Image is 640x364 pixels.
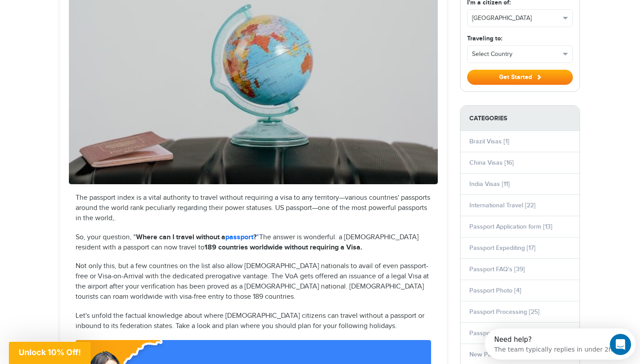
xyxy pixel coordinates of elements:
[469,329,532,337] a: Passport Services [68]
[469,223,552,230] a: Passport Application form [13]
[76,311,431,332] p: Let's unfold the factual knowledge about where [DEMOGRAPHIC_DATA] citizens can travel without a p...
[469,308,540,316] a: Passport Processing [25]
[468,46,572,63] button: Select Country
[469,180,510,188] a: India Visas [11]
[472,50,560,59] span: Select Country
[204,243,362,252] strong: 189 countries worldwide without requiring a Visa.
[469,287,521,294] a: Passport Photo [4]
[9,342,91,364] div: Unlock 10% Off!
[76,193,431,224] p: The passport index is a vital authority to travel without requiring a visa to any territory—vario...
[468,10,572,27] button: [GEOGRAPHIC_DATA]
[4,4,154,28] div: Open Intercom Messenger
[136,233,256,241] strong: Where can I travel without a ?
[467,34,502,43] label: Traveling to:
[485,328,636,360] iframe: Intercom live chat discovery launcher
[225,233,253,241] a: passport
[469,202,536,209] a: International Travel [22]
[469,244,536,252] a: Passport Expediting [17]
[610,334,631,355] iframe: Intercom live chat
[469,351,520,358] a: New Passport [18]
[469,265,525,273] a: Passport FAQ's [39]
[9,8,128,15] div: Need help?
[467,70,573,85] button: Get Started
[472,14,560,23] span: [GEOGRAPHIC_DATA]
[460,106,580,131] strong: Categories
[19,348,81,357] span: Unlock 10% Off!
[469,159,514,166] a: China Visas [16]
[76,233,431,253] p: So, your question, " The answer is wonderful: a [DEMOGRAPHIC_DATA] resident with a passport can n...
[469,138,509,145] a: Brazil Visas [1]
[256,233,259,241] a: "
[76,261,431,302] p: Not only this, but a few countries on the list also allow [DEMOGRAPHIC_DATA] nationals to avail o...
[9,15,128,24] div: The team typically replies in under 2h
